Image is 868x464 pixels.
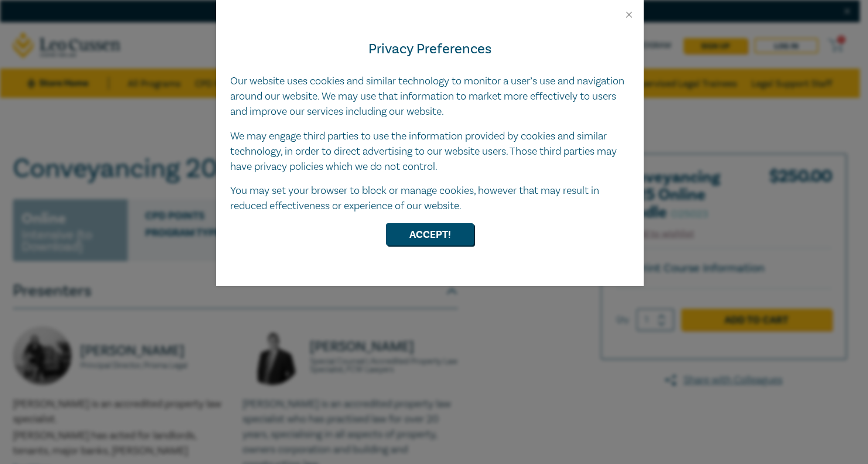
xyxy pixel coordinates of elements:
[624,9,634,20] button: Close
[230,183,630,214] p: You may set your browser to block or manage cookies, however that may result in reduced effective...
[230,129,630,175] p: We may engage third parties to use the information provided by cookies and similar technology, in...
[386,223,474,245] button: Accept!
[230,39,630,60] h4: Privacy Preferences
[230,74,630,120] p: Our website uses cookies and similar technology to monitor a user’s use and navigation around our...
